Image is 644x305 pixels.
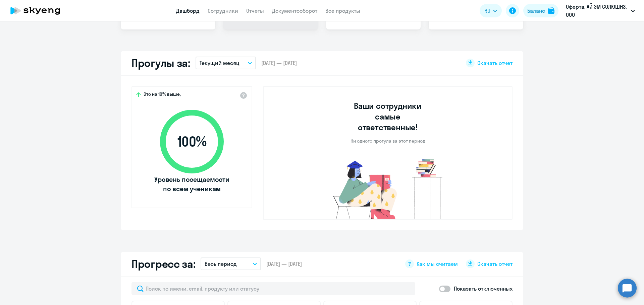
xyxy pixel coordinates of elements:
[480,4,502,17] button: RU
[153,175,230,194] span: Уровень посещаемости по всем ученикам
[208,7,238,14] a: Сотрудники
[131,257,195,271] h2: Прогресс за:
[131,282,415,295] input: Поиск по имени, email, продукту или статусу
[201,257,261,270] button: Весь период
[196,57,256,69] button: Текущий месяц
[176,7,200,14] a: Дашборд
[246,7,264,14] a: Отчеты
[562,3,638,19] button: Оферта, АЙ ЭМ СОЛЮШНЗ, ООО
[153,134,230,150] span: 100 %
[144,91,181,99] span: Это на 10% выше,
[351,138,425,144] p: Ни одного прогула за этот период
[272,7,317,14] a: Документооборот
[523,4,558,17] button: Балансbalance
[200,59,239,67] p: Текущий месяц
[527,7,545,15] div: Баланс
[484,7,490,15] span: RU
[548,7,554,14] img: balance
[477,59,513,67] span: Скачать отчет
[261,59,297,67] span: [DATE] — [DATE]
[417,260,458,268] span: Как мы считаем
[454,285,513,293] p: Показать отключенных
[266,260,302,268] span: [DATE] — [DATE]
[477,260,513,268] span: Скачать отчет
[345,100,431,133] h3: Ваши сотрудники самые ответственные!
[321,157,455,219] img: no-truants
[325,7,360,14] a: Все продукты
[566,3,628,19] p: Оферта, АЙ ЭМ СОЛЮШНЗ, ООО
[205,260,237,268] p: Весь период
[131,56,190,70] h2: Прогулы за:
